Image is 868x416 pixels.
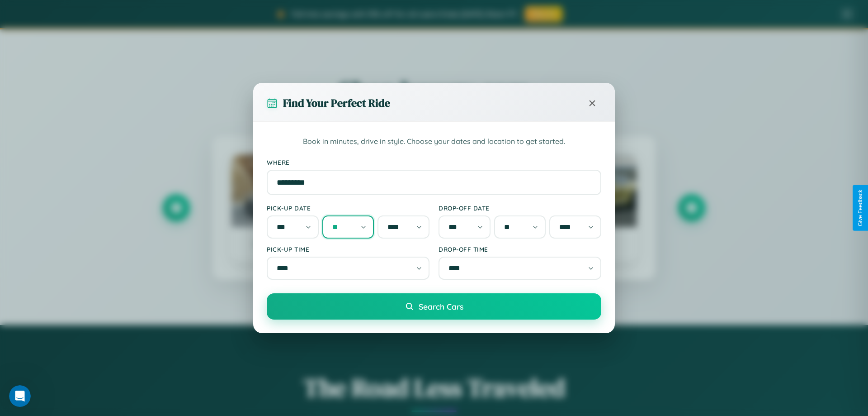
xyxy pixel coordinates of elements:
[267,245,429,253] label: Pick-up Time
[267,136,601,148] p: Book in minutes, drive in style. Choose your dates and location to get started.
[419,301,463,311] span: Search Cars
[267,204,429,212] label: Pick-up Date
[267,293,601,320] button: Search Cars
[267,158,601,166] label: Where
[439,245,601,253] label: Drop-off Time
[439,204,601,212] label: Drop-off Date
[283,96,390,110] h3: Find Your Perfect Ride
